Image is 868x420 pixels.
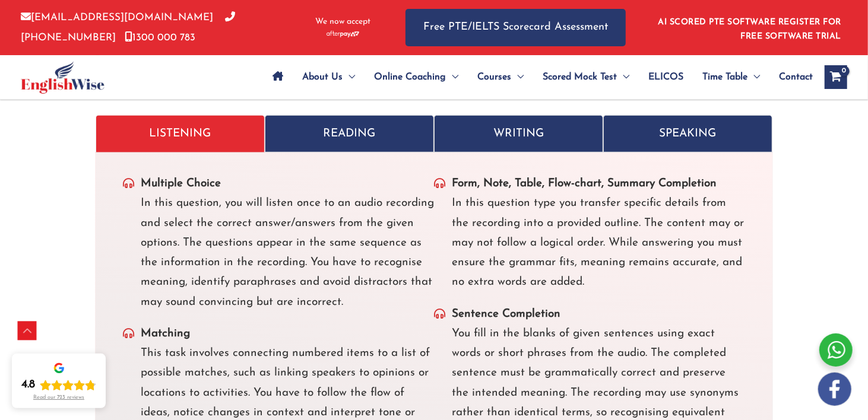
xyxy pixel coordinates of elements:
aside: Header Widget 1 [651,8,847,47]
a: AI SCORED PTE SOFTWARE REGISTER FOR FREE SOFTWARE TRIAL [658,18,842,41]
p: READING [277,124,422,144]
p: SPEAKING [616,124,760,144]
img: white-facebook.png [818,373,851,406]
span: Courses [477,56,511,98]
a: CoursesMenu Toggle [468,56,533,98]
span: Menu Toggle [343,56,355,98]
a: Contact [769,56,813,98]
div: 4.8 [21,378,35,392]
span: We now accept [315,16,370,28]
strong: Multiple Choice [141,178,221,189]
a: ELICOS [639,56,693,98]
a: About UsMenu Toggle [293,56,365,98]
span: Contact [779,56,813,98]
span: Scored Mock Test [543,56,617,98]
a: Scored Mock TestMenu Toggle [533,56,639,98]
span: ELICOS [648,56,683,98]
a: Online CoachingMenu Toggle [365,56,468,98]
p: LISTENING [108,124,252,144]
span: Menu Toggle [617,56,629,98]
img: Afterpay-Logo [327,31,359,37]
li: In this question type you transfer specific details from the recording into a provided outline. T... [434,174,745,292]
img: cropped-ew-logo [21,61,104,94]
a: Time TableMenu Toggle [693,56,769,98]
span: Menu Toggle [511,56,524,98]
strong: Matching [141,328,190,339]
span: Menu Toggle [446,56,458,98]
strong: Sentence Completion [452,308,560,320]
span: Time Table [702,56,747,98]
a: [PHONE_NUMBER] [21,12,235,42]
span: About Us [302,56,343,98]
span: Online Coaching [374,56,446,98]
div: Read our 723 reviews [33,394,84,401]
p: WRITING [446,124,591,144]
a: [EMAIL_ADDRESS][DOMAIN_NAME] [21,12,213,23]
a: 1300 000 783 [125,33,195,43]
a: Free PTE/IELTS Scorecard Assessment [406,9,626,46]
a: View Shopping Cart, empty [825,65,847,89]
strong: Form, Note, Table, Flow-chart, Summary Completion [452,178,717,189]
li: In this question, you will listen once to an audio recording and select the correct answer/answer... [123,174,434,312]
nav: Site Navigation: Main Menu [263,56,813,98]
div: Rating: 4.8 out of 5 [21,378,96,392]
span: Menu Toggle [747,56,760,98]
